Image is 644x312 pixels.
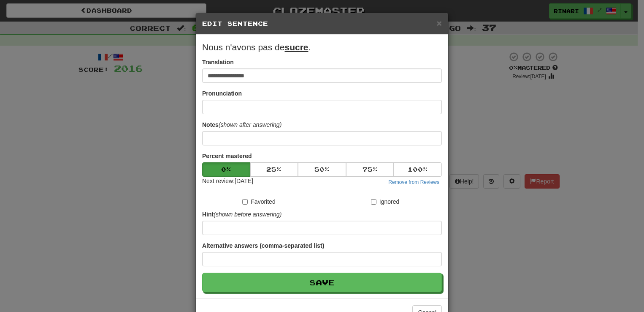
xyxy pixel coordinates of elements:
input: Favorited [242,199,248,205]
button: 0% [202,162,250,177]
label: Percent mastered [202,152,252,160]
label: Hint [202,210,281,219]
h5: Edit Sentence [202,19,442,28]
em: (shown after answering) [219,121,281,128]
u: sucre [284,42,308,52]
button: Save [202,273,442,292]
button: 25% [250,162,298,177]
button: Remove from Reviews [386,178,442,187]
button: 50% [298,162,346,177]
p: Nous n'avons pas de . [202,41,442,54]
span: × [437,18,442,28]
label: Alternative answers (comma-separated list) [202,241,324,250]
div: Next review: [DATE] [202,177,253,187]
label: Favorited [242,197,275,206]
label: Notes [202,120,281,129]
em: (shown before answering) [214,211,281,218]
button: Close [437,19,442,27]
label: Translation [202,58,234,66]
label: Pronunciation [202,89,242,98]
label: Ignored [371,197,399,206]
input: Ignored [371,199,376,205]
div: Percent mastered [202,162,442,177]
button: 75% [346,162,394,177]
button: 100% [394,162,442,177]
